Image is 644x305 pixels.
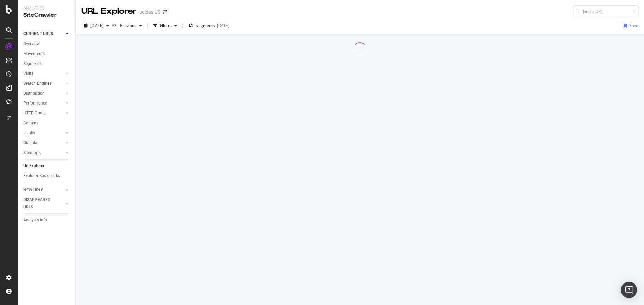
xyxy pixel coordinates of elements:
[23,40,71,47] a: Overview
[23,162,44,169] div: Url Explorer
[139,9,160,15] div: adidas US
[23,149,41,156] div: Sitemaps
[23,186,64,194] a: NEW URLS
[23,120,38,127] div: Content
[23,90,64,97] a: Distribution
[23,129,64,137] a: Inlinks
[23,110,46,117] div: HTTP Codes
[23,5,70,11] div: Analytics
[23,50,71,57] a: Movements
[23,110,64,117] a: HTTP Codes
[23,172,60,179] div: Explorer Bookmarks
[23,172,71,179] a: Explorer Bookmarks
[23,90,45,97] div: Distribution
[23,50,45,57] div: Movements
[23,196,64,211] a: DISAPPEARED URLS
[23,100,64,107] a: Performance
[160,23,172,28] div: Filters
[23,162,71,169] a: Url Explorer
[217,23,229,28] div: [DATE]
[23,60,71,67] a: Segments
[90,23,104,28] span: 2025 Sep. 23rd
[23,60,42,67] div: Segments
[117,20,145,31] button: Previous
[81,20,112,31] button: [DATE]
[81,5,136,17] div: URL Explorer
[23,30,53,38] div: CURRENT URLS
[23,217,47,224] div: Analysis Info
[163,10,167,14] div: arrow-right-arrow-left
[23,11,70,19] div: SiteCrawler
[23,70,64,77] a: Visits
[23,196,58,211] div: DISAPPEARED URLS
[23,149,64,156] a: Sitemaps
[117,23,136,28] span: Previous
[23,80,64,87] a: Search Engines
[112,22,117,28] span: vs
[23,139,64,147] a: Outlinks
[23,100,47,107] div: Performance
[23,120,71,127] a: Content
[621,20,639,31] button: Save
[23,129,35,137] div: Inlinks
[621,282,637,298] div: Open Intercom Messenger
[23,70,33,77] div: Visits
[23,217,71,224] a: Analysis Info
[23,40,40,47] div: Overview
[186,20,232,31] button: Segments[DATE]
[23,80,52,87] div: Search Engines
[23,139,38,147] div: Outlinks
[23,30,64,38] a: CURRENT URLS
[196,23,215,28] span: Segments
[573,5,639,17] input: Find a URL
[150,20,180,31] button: Filters
[629,23,639,28] div: Save
[23,186,43,194] div: NEW URLS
